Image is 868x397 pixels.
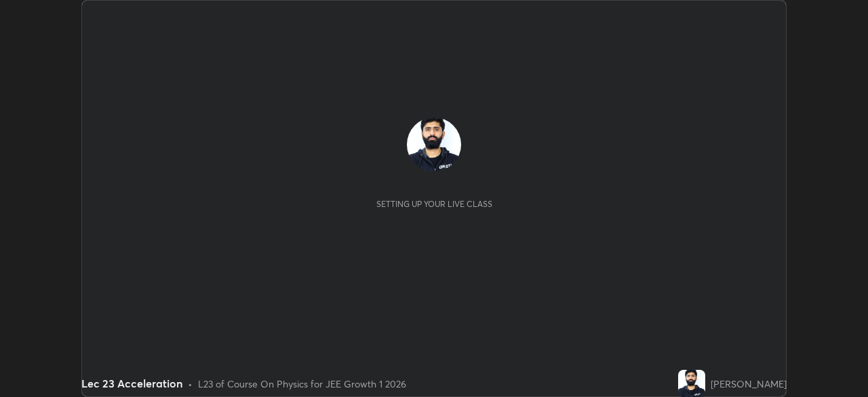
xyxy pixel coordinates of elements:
[198,377,406,391] div: L23 of Course On Physics for JEE Growth 1 2026
[407,117,461,172] img: 2349b454c6bd44f8ab76db58f7b727f7.jpg
[81,375,182,392] div: Lec 23 Acceleration
[678,370,705,397] img: 2349b454c6bd44f8ab76db58f7b727f7.jpg
[711,377,787,391] div: [PERSON_NAME]
[188,377,193,391] div: •
[376,199,492,209] div: Setting up your live class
